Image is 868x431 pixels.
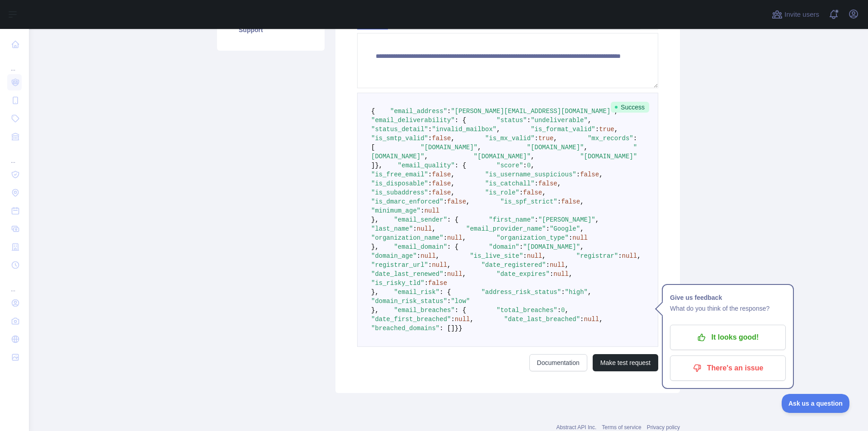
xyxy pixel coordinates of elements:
[542,252,546,260] span: ,
[584,316,599,323] span: null
[432,171,451,178] span: false
[561,289,565,296] span: :
[371,225,413,232] span: "last_name"
[371,162,375,169] span: ]
[546,261,550,269] span: :
[569,270,572,278] span: ,
[782,394,850,413] iframe: Toggle Customer Support
[432,261,447,269] span: null
[432,135,451,142] span: false
[496,270,550,278] span: "date_expires"
[557,307,561,314] span: :
[489,216,534,223] span: "first_name"
[561,198,580,205] span: false
[443,270,447,278] span: :
[371,307,379,314] span: },
[428,189,432,196] span: :
[447,261,451,269] span: ,
[371,270,443,278] span: "date_last_renewed"
[371,234,443,242] span: "organization_name"
[580,243,584,251] span: ,
[428,180,432,187] span: :
[466,225,546,232] span: "email_provider_name"
[538,135,554,142] span: true
[443,198,447,205] span: :
[531,153,534,160] span: ,
[432,126,496,133] span: "invalid_mailbox"
[485,189,519,196] span: "is_role"
[451,189,454,196] span: ,
[371,135,428,142] span: "is_smtp_valid"
[588,289,591,296] span: ,
[496,234,569,242] span: "organization_type"
[394,307,454,314] span: "email_breaches"
[420,144,477,151] span: "[DOMAIN_NAME]"
[531,162,534,169] span: ,
[529,354,587,371] a: Documentation
[527,162,531,169] span: 0
[425,207,440,214] span: null
[447,198,466,205] span: false
[504,316,580,323] span: "date_last_breached"
[485,135,534,142] span: "is_mx_valid"
[527,144,584,151] span: "[DOMAIN_NAME]"
[584,144,588,151] span: ,
[455,307,466,314] span: : {
[496,162,523,169] span: "score"
[553,270,569,278] span: null
[455,316,470,323] span: null
[531,117,588,124] span: "undeliverable"
[432,180,451,187] span: false
[580,225,584,232] span: ,
[371,289,379,296] span: },
[420,252,436,260] span: null
[371,117,455,124] span: "email_deliverability"
[428,171,432,178] span: :
[546,225,550,232] span: :
[531,126,595,133] span: "is_format_valid"
[534,180,538,187] span: :
[557,180,561,187] span: ,
[458,325,462,332] span: }
[565,261,569,269] span: ,
[439,289,451,296] span: : {
[611,102,649,113] span: Success
[588,117,591,124] span: ,
[561,307,565,314] span: 0
[580,198,584,205] span: ,
[565,289,588,296] span: "high"
[519,243,523,251] span: :
[398,162,455,169] span: "email_quality"
[451,316,454,323] span: :
[371,298,447,305] span: "domain_risk_status"
[595,126,599,133] span: :
[371,207,420,214] span: "minimum_age"
[569,234,572,242] span: :
[496,126,500,133] span: ,
[523,189,542,196] span: false
[447,270,462,278] span: null
[439,325,455,332] span: : []
[371,108,375,115] span: {
[451,108,614,115] span: "[PERSON_NAME][EMAIL_ADDRESS][DOMAIN_NAME]"
[523,162,527,169] span: :
[371,189,428,196] span: "is_subaddress"
[538,180,557,187] span: false
[500,198,557,205] span: "is_spf_strict"
[572,234,588,242] span: null
[447,108,451,115] span: :
[534,216,538,223] span: :
[481,289,561,296] span: "address_risk_status"
[451,171,454,178] span: ,
[470,252,523,260] span: "is_live_site"
[670,325,786,350] button: It looks good!
[394,243,447,251] span: "email_domain"
[527,117,531,124] span: :
[599,316,603,323] span: ,
[447,298,451,305] span: :
[496,117,527,124] span: "status"
[428,126,432,133] span: :
[637,252,641,260] span: ,
[466,198,470,205] span: ,
[428,135,432,142] span: :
